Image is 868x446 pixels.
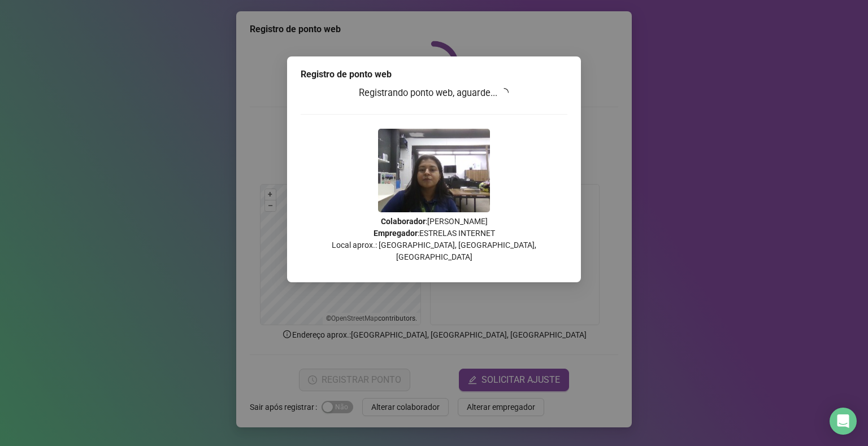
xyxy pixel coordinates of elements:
[301,86,567,100] h3: Registrando ponto web, aguarde...
[374,229,418,238] strong: Empregador
[378,129,490,212] img: Z
[301,216,567,263] p: : [PERSON_NAME] : ESTRELAS INTERNET Local aprox.: [GEOGRAPHIC_DATA], [GEOGRAPHIC_DATA], [GEOGRAPH...
[381,217,426,226] strong: Colaborador
[301,68,567,81] div: Registro de ponto web
[499,88,509,98] span: loading
[830,408,857,435] div: Open Intercom Messenger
